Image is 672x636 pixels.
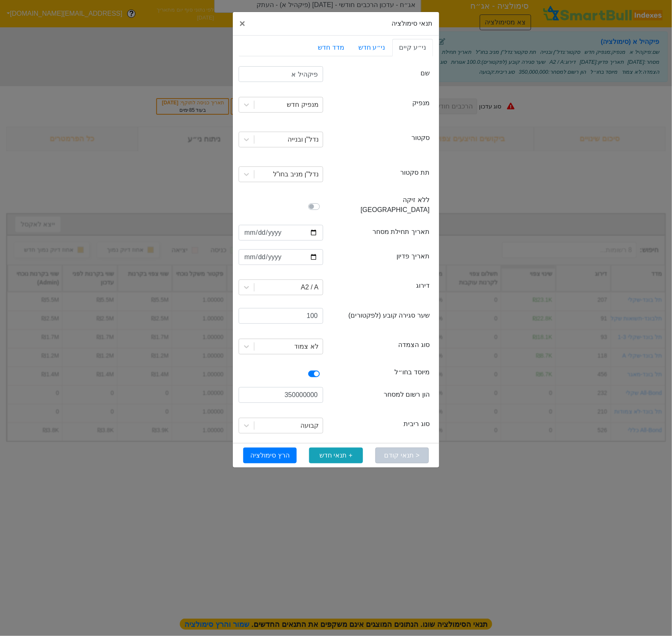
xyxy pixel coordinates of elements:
[421,68,430,78] label: שם
[287,100,319,110] div: מנפיק חדש
[295,342,319,352] div: לא צמוד
[372,227,430,237] label: תאריך תחילת מסחר
[395,367,430,377] label: מיוסד בחו״ל
[348,311,430,320] label: שער סגירה קובע (לפקטורים)
[301,282,319,292] div: A2 / A
[399,340,430,350] label: סוג הצמדה
[273,169,319,179] div: נדל"ן מניב בחו"ל
[239,18,245,29] span: ×
[404,419,430,429] label: סוג ריבית
[351,39,392,56] a: ני״ע חדש
[233,12,439,36] div: תנאי סימולציה
[288,135,319,145] div: נדל"ן ובנייה
[309,448,363,463] button: + תנאי חדש
[384,390,430,400] label: הון רשום למסחר
[239,66,323,82] input: ערך חדש
[416,281,430,291] label: דירוג
[333,195,430,215] label: ללא זיקה [GEOGRAPHIC_DATA]
[411,133,430,143] label: סקטור
[401,168,430,178] label: תת סקטור
[239,308,323,324] input: ערך חדש
[300,421,319,431] div: קבועה
[239,387,323,403] input: ערך חדש
[412,98,430,108] label: מנפיק
[243,448,297,463] button: הרץ סימולציה
[397,251,430,261] label: תאריך פדיון
[375,448,429,463] button: < תנאי קודם
[392,39,433,56] a: ני״ע קיים
[311,39,351,56] a: מדד חדש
